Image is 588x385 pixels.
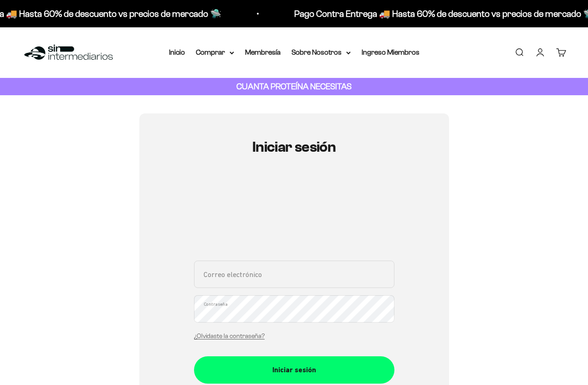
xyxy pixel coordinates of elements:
[194,356,394,384] button: Iniciar sesión
[236,82,352,91] strong: CUANTA PROTEÍNA NECESITAS
[245,48,281,56] a: Membresía
[291,46,351,58] summary: Sobre Nosotros
[194,139,394,155] h1: Iniciar sesión
[196,46,234,58] summary: Comprar
[212,364,376,376] div: Iniciar sesión
[362,48,419,56] a: Ingreso Miembros
[194,181,394,250] iframe: Social Login Buttons
[194,333,265,339] a: ¿Olvidaste la contraseña?
[169,48,185,56] a: Inicio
